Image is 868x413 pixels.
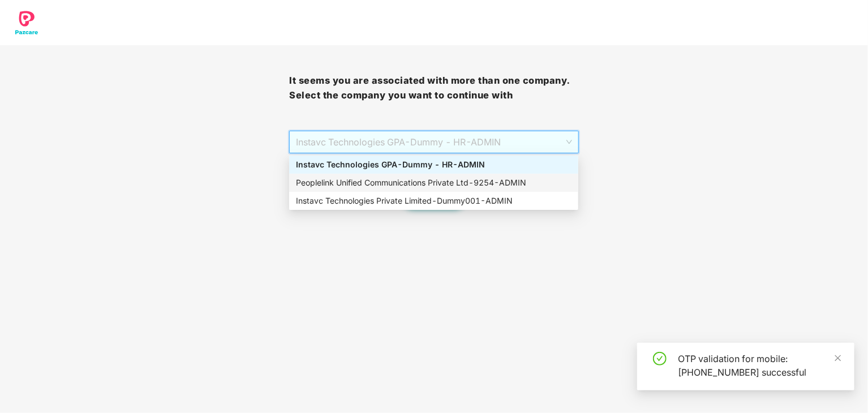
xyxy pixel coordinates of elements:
span: check-circle [653,352,667,365]
h3: It seems you are associated with more than one company. Select the company you want to continue with [289,74,578,102]
span: close [834,354,842,362]
div: Peoplelink Unified Communications Private Ltd - 9254 - ADMIN [296,177,571,189]
span: Instavc Technologies GPA - Dummy - HR - ADMIN [296,131,571,153]
div: Instavc Technologies GPA - Dummy - HR - ADMIN [296,158,571,171]
div: OTP validation for mobile: [PHONE_NUMBER] successful [678,352,841,379]
div: Instavc Technologies Private Limited - Dummy001 - ADMIN [296,195,571,207]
